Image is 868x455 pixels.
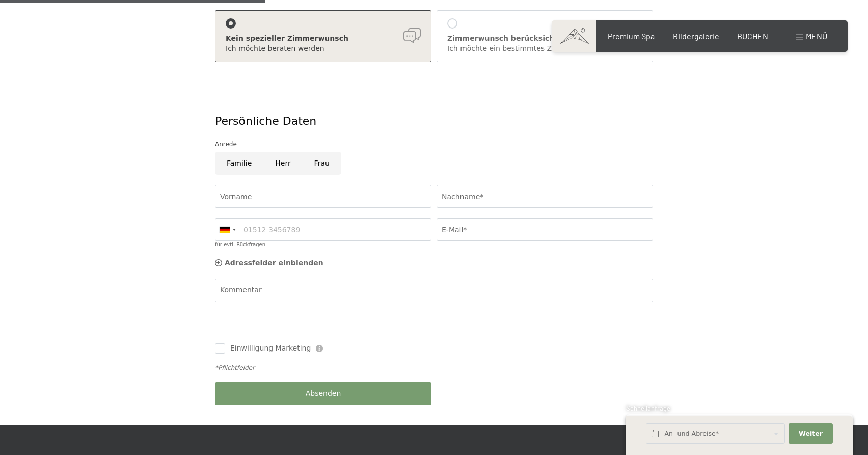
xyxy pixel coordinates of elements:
[225,259,323,267] span: Adressfelder einblenden
[673,31,719,41] a: Bildergalerie
[215,242,265,247] label: für evtl. Rückfragen
[226,34,421,44] div: Kein spezieller Zimmerwunsch
[737,31,768,41] a: BUCHEN
[789,423,832,444] button: Weiter
[215,114,653,129] div: Persönliche Daten
[447,44,642,54] div: Ich möchte ein bestimmtes Zimmer wählen
[306,389,341,399] span: Absenden
[215,218,431,241] input: 01512 3456789
[626,404,670,412] span: Schnellanfrage
[230,343,311,354] span: Einwilligung Marketing
[608,31,655,41] a: Premium Spa
[215,364,653,372] div: *Pflichtfelder
[215,139,653,149] div: Anrede
[806,31,827,41] span: Menü
[215,219,239,240] div: Germany (Deutschland): +49
[799,429,823,438] span: Weiter
[215,382,431,405] button: Absenden
[447,34,642,44] div: Zimmerwunsch berücksichtigen
[226,44,421,54] div: Ich möchte beraten werden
